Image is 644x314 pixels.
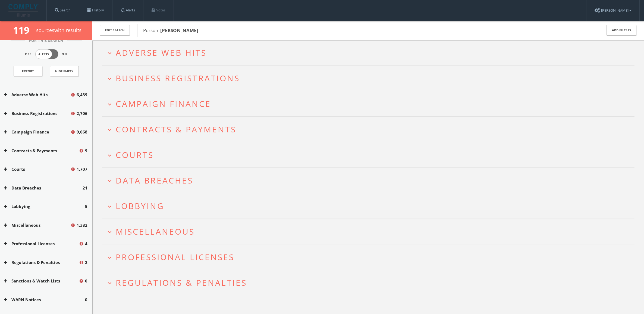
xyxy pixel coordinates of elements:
[106,176,634,185] button: expand_moreData Breaches
[85,297,87,303] span: 0
[106,254,113,261] i: expand_more
[4,297,85,303] button: WARN Notices
[116,226,195,237] span: Miscellaneous
[85,259,87,266] span: 2
[116,47,207,58] span: Adverse Web Hits
[85,148,87,154] span: 9
[116,175,193,186] span: Data Breaches
[8,4,39,17] img: illumis
[106,227,634,236] button: expand_moreMiscellaneous
[4,129,70,135] button: Campaign Finance
[62,52,67,57] span: On
[36,27,82,33] span: source s with results
[106,201,634,210] button: expand_moreLobbying
[106,74,634,83] button: expand_moreBusiness Registrations
[106,49,113,57] i: expand_more
[85,278,87,284] span: 0
[100,25,130,36] button: Edit Search
[83,185,87,191] span: 21
[50,66,79,76] button: Hide Empty
[106,177,113,185] i: expand_more
[4,92,70,98] button: Adverse Web Hits
[116,73,240,84] span: Business Registrations
[77,92,87,98] span: 6,439
[106,253,634,262] button: expand_moreProfessional Licenses
[116,124,236,135] span: Contracts & Payments
[77,222,87,228] span: 1,382
[106,152,113,159] i: expand_more
[14,66,42,76] a: Export
[25,52,32,57] span: Off
[106,228,113,236] i: expand_more
[85,203,87,210] span: 5
[143,27,198,33] span: Person
[106,101,113,108] i: expand_more
[4,241,79,247] button: Professional Licenses
[160,27,198,33] b: [PERSON_NAME]
[77,129,87,135] span: 9,068
[77,110,87,117] span: 2,706
[116,98,211,109] span: Campaign Finance
[116,149,154,160] span: Courts
[85,241,87,247] span: 4
[4,203,85,210] button: Lobbying
[4,110,70,117] button: Business Registrations
[116,251,234,263] span: Professional Licenses
[106,48,634,57] button: expand_moreAdverse Web Hits
[106,203,113,210] i: expand_more
[4,185,83,191] button: Data Breaches
[4,148,79,154] button: Contracts & Payments
[106,75,113,82] i: expand_more
[4,222,70,228] button: Miscellaneous
[106,125,634,134] button: expand_moreContracts & Payments
[77,166,87,172] span: 1,707
[4,259,79,266] button: Regulations & Penalties
[116,200,164,212] span: Lobbying
[106,150,634,159] button: expand_moreCourts
[607,25,636,36] button: Add Filters
[4,166,70,172] button: Courts
[13,24,34,36] span: 119
[106,126,113,133] i: expand_more
[116,277,247,288] span: Regulations & Penalties
[106,278,634,287] button: expand_moreRegulations & Penalties
[4,278,79,284] button: Sanctions & Watch Lists
[106,279,113,287] i: expand_more
[106,99,634,108] button: expand_moreCampaign Finance
[25,38,67,43] span: For This Search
